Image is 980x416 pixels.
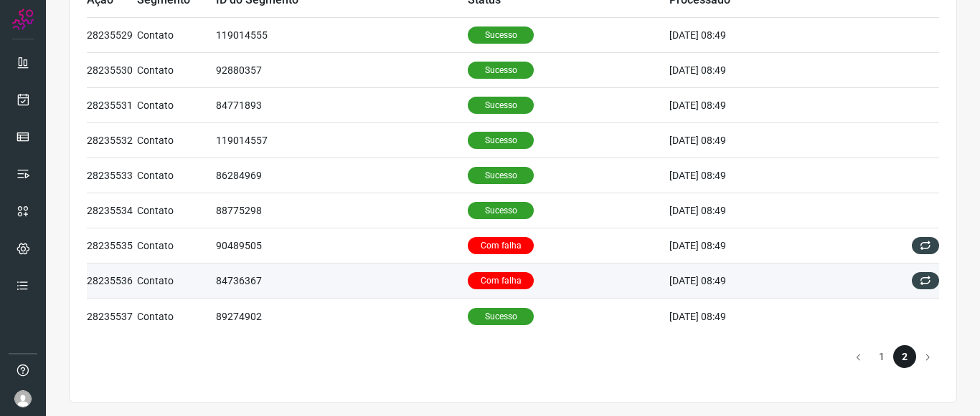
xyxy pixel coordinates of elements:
[468,62,534,79] p: Sucesso
[137,18,216,53] td: Contato
[893,345,916,368] li: page 2
[468,97,534,114] p: Sucesso
[870,345,893,368] li: page 1
[216,158,468,193] td: 86284969
[669,88,856,123] td: [DATE] 08:49
[87,158,137,193] td: 28235533
[216,88,468,123] td: 84771893
[468,167,534,184] p: Sucesso
[669,53,856,88] td: [DATE] 08:49
[14,390,32,407] img: avatar-user-boy.jpg
[468,272,534,289] p: Com falha
[916,345,939,368] button: Go to next page
[216,228,468,263] td: 90489505
[669,18,856,53] td: [DATE] 08:49
[468,237,534,254] p: Com falha
[669,228,856,263] td: [DATE] 08:49
[87,228,137,263] td: 28235535
[468,202,534,219] p: Sucesso
[216,123,468,158] td: 119014557
[137,228,216,263] td: Contato
[87,299,137,334] td: 28235537
[669,263,856,299] td: [DATE] 08:49
[468,26,534,44] p: Sucesso
[87,123,137,158] td: 28235532
[12,9,34,30] img: Logo
[669,299,856,334] td: [DATE] 08:49
[87,88,137,123] td: 28235531
[847,345,870,368] button: Go to previous page
[137,263,216,299] td: Contato
[87,53,137,88] td: 28235530
[216,18,468,53] td: 119014555
[137,53,216,88] td: Contato
[669,158,856,193] td: [DATE] 08:49
[216,299,468,334] td: 89274902
[216,193,468,228] td: 88775298
[87,18,137,53] td: 28235529
[87,193,137,228] td: 28235534
[669,123,856,158] td: [DATE] 08:49
[216,263,468,299] td: 84736367
[468,308,534,325] p: Sucesso
[468,132,534,149] p: Sucesso
[216,53,468,88] td: 92880357
[669,193,856,228] td: [DATE] 08:49
[137,158,216,193] td: Contato
[137,88,216,123] td: Contato
[137,299,216,334] td: Contato
[87,263,137,299] td: 28235536
[137,193,216,228] td: Contato
[137,123,216,158] td: Contato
